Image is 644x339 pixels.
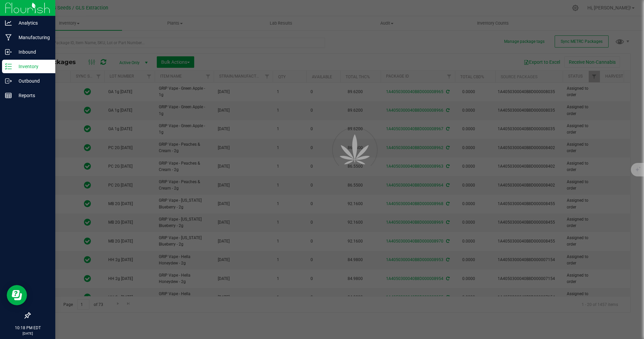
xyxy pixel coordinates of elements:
[12,48,52,56] p: Inbound
[12,19,52,27] p: Analytics
[3,325,52,331] p: 10:18 PM EDT
[5,63,12,70] inline-svg: Inventory
[5,78,12,84] inline-svg: Outbound
[5,20,12,26] inline-svg: Analytics
[12,77,52,85] p: Outbound
[5,34,12,41] inline-svg: Manufacturing
[5,49,12,55] inline-svg: Inbound
[12,91,52,100] p: Reports
[5,92,12,99] inline-svg: Reports
[7,285,27,305] iframe: Resource center
[12,33,52,41] p: Manufacturing
[12,62,52,70] p: Inventory
[3,331,52,336] p: [DATE]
